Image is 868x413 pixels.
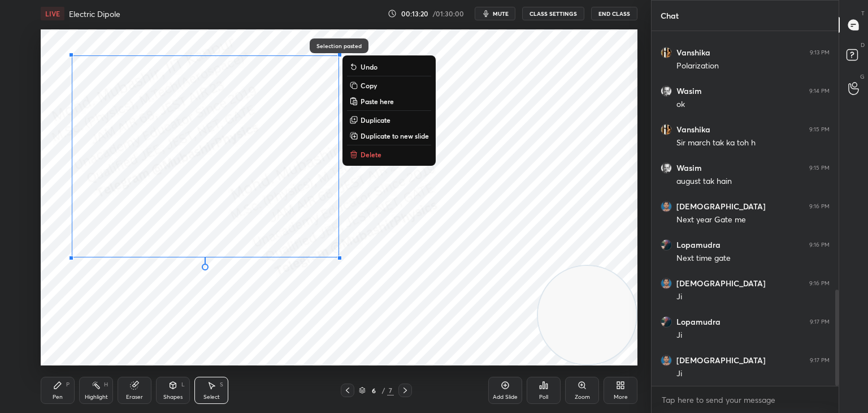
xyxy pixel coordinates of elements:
p: D [861,41,865,49]
img: bce9f358cb4445198c2bf627b71323d4.jpg [661,278,672,289]
img: 3 [661,162,672,174]
h4: Electric Dipole [69,8,120,19]
img: ac7fa03d3ffa4a81aebaf1466f05faf2.jpg [661,316,672,328]
h6: [DEMOGRAPHIC_DATA] [676,278,766,289]
p: T [861,9,865,18]
div: Next year Gate me [676,214,830,226]
div: Ji [676,291,830,303]
div: 9:17 PM [810,357,830,364]
div: S [220,382,223,388]
div: 9:13 PM [810,49,830,56]
button: Undo [347,60,431,74]
div: H [104,382,108,388]
div: P [66,382,70,388]
p: Paste here [361,97,394,106]
button: mute [475,7,515,20]
h6: [DEMOGRAPHIC_DATA] [676,201,766,212]
h6: Vanshika [676,48,710,58]
div: Sir march tak ka toh h [676,137,830,149]
p: Duplicate [361,115,390,124]
div: Ji [676,330,830,341]
button: End Class [591,7,637,20]
div: Highlight [85,394,108,400]
div: 6 [368,387,379,394]
div: / [381,387,385,394]
p: Selection pasted [316,43,362,49]
div: LIVE [41,7,64,20]
div: 9:16 PM [809,242,830,248]
div: 7 [387,385,394,395]
button: Copy [347,79,431,92]
p: Delete [361,150,381,159]
button: Paste here [347,94,431,108]
p: Copy [361,81,377,90]
div: 9:15 PM [809,126,830,133]
div: 9:14 PM [809,88,830,94]
p: G [860,72,865,81]
button: CLASS SETTINGS [522,7,584,20]
p: Chat [652,1,688,31]
div: 9:16 PM [809,280,830,287]
div: 9:15 PM [809,165,830,171]
h6: Lopamudra [676,317,721,327]
div: 9:17 PM [810,319,830,325]
div: 9:16 PM [809,203,830,210]
div: Shapes [163,394,183,400]
div: Polarization [676,61,830,72]
div: More [614,394,628,400]
div: Pen [53,394,63,400]
div: Ji [676,368,830,380]
div: Select [203,394,220,400]
img: bce9f358cb4445198c2bf627b71323d4.jpg [661,355,672,366]
button: Delete [347,148,431,161]
h6: Wasim [676,163,702,173]
div: Add Slide [493,394,518,400]
button: Duplicate [347,113,431,127]
img: 82ec3e235b20401fa8cdaad258992444.jpg [661,124,672,135]
div: august tak hain [676,176,830,187]
div: Poll [539,394,548,400]
h6: Lopamudra [676,240,721,250]
img: 3 [661,85,672,97]
img: bce9f358cb4445198c2bf627b71323d4.jpg [661,201,672,212]
button: Duplicate to new slide [347,129,431,143]
p: Undo [361,62,377,71]
h6: Wasim [676,86,702,96]
div: Zoom [575,394,590,400]
div: Next time gate [676,253,830,264]
div: Eraser [126,394,143,400]
span: mute [493,10,509,18]
div: grid [652,31,839,386]
img: 82ec3e235b20401fa8cdaad258992444.jpg [661,47,672,58]
img: ac7fa03d3ffa4a81aebaf1466f05faf2.jpg [661,239,672,251]
h6: [DEMOGRAPHIC_DATA] [676,355,766,365]
div: L [181,382,185,388]
h6: Vanshika [676,124,710,135]
div: ok [676,99,830,110]
p: Duplicate to new slide [361,131,429,140]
